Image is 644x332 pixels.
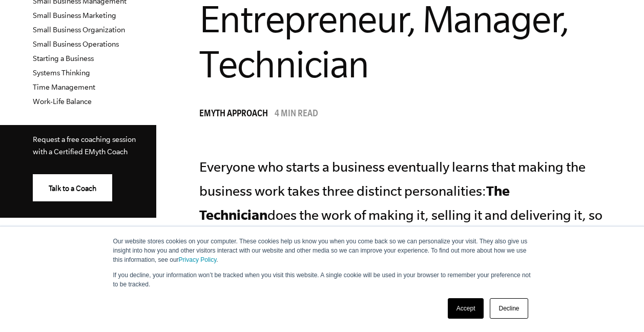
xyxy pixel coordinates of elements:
[33,69,90,77] a: Systems Thinking
[49,184,96,193] span: Talk to a Coach
[33,174,112,201] a: Talk to a Coach
[33,83,95,91] a: Time Management
[33,26,125,34] a: Small Business Organization
[199,110,273,120] a: EMyth Approach
[490,298,528,319] a: Decline
[113,237,531,264] p: Our website stores cookies on your computer. These cookies help us know you when you come back so...
[275,110,318,120] p: 4 min read
[33,133,140,158] p: Request a free coaching session with a Certified EMyth Coach
[33,97,92,106] a: Work-Life Balance
[33,40,119,48] a: Small Business Operations
[113,271,531,289] p: If you decline, your information won’t be tracked when you visit this website. A single cookie wi...
[199,110,268,120] span: EMyth Approach
[179,256,217,263] a: Privacy Policy
[33,54,94,63] a: Starting a Business
[448,298,484,319] a: Accept
[33,11,116,19] a: Small Business Marketing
